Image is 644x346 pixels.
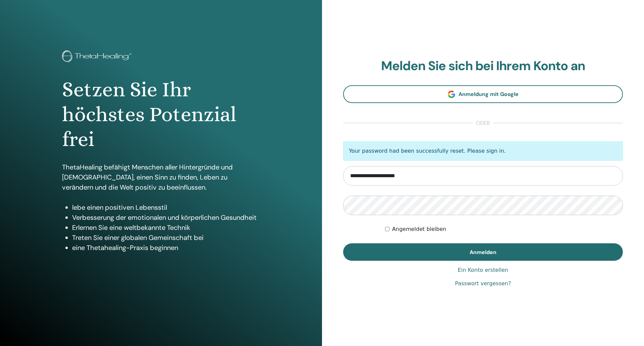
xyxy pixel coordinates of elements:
[62,77,260,152] h1: Setzen Sie Ihr höchstes Potenzial frei
[72,243,260,253] li: eine Thetahealing-Praxis beginnen
[72,233,260,243] li: Treten Sie einer globalen Gemeinschaft bei
[458,266,508,274] a: Ein Konto erstellen
[473,119,493,127] span: oder
[455,280,511,288] a: Passwort vergessen?
[343,141,623,161] p: Your password had been successfully reset. Please sign in.
[72,223,260,233] li: Erlernen Sie eine weltbekannte Technik
[343,85,623,103] a: Anmeldung mit Google
[459,91,519,98] span: Anmeldung mit Google
[343,58,623,74] h2: Melden Sie sich bei Ihrem Konto an
[72,202,260,212] li: lebe einen positiven Lebensstil
[385,225,623,233] div: Keep me authenticated indefinitely or until I manually logout
[392,225,446,233] label: Angemeldet bleiben
[72,212,260,223] li: Verbesserung der emotionalen und körperlichen Gesundheit
[343,243,623,261] button: Anmelden
[470,249,496,256] span: Anmelden
[62,162,260,192] p: ThetaHealing befähigt Menschen aller Hintergründe und [DEMOGRAPHIC_DATA], einen Sinn zu finden, L...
